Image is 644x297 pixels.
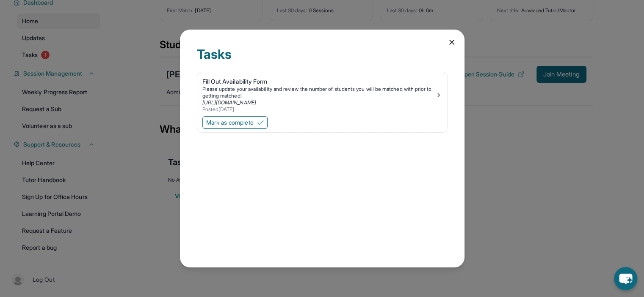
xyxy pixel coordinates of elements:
div: Fill Out Availability Form [202,77,435,86]
div: Posted [DATE] [202,106,435,113]
div: Tasks [197,46,448,72]
button: chat-button [614,267,637,290]
a: [URL][DOMAIN_NAME] [202,99,256,106]
div: Please update your availability and review the number of students you will be matched with prior ... [202,86,435,99]
span: Mark as complete [206,118,254,127]
img: Mark as complete [257,119,264,126]
button: Mark as complete [202,116,268,129]
a: Fill Out Availability FormPlease update your availability and review the number of students you w... [197,72,447,114]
